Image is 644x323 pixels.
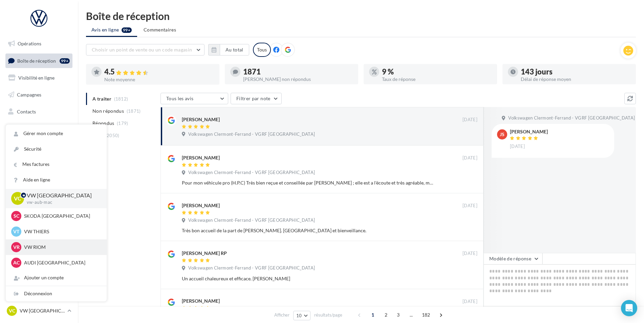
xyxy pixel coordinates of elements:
div: Boîte de réception [86,11,636,21]
span: [DATE] [463,203,477,209]
span: SC [14,213,19,219]
span: VR [13,244,20,251]
span: Choisir un point de vente ou un code magasin [92,47,192,52]
div: [PERSON_NAME] [182,202,220,209]
a: Boîte de réception99+ [4,53,74,68]
div: Déconnexion [6,286,107,301]
div: 4.5 [104,68,214,76]
button: Au total [208,44,249,56]
div: 143 jours [521,68,630,76]
span: Volkswagen Clermont-Ferrand - VGRF [GEOGRAPHIC_DATA] [188,170,315,176]
a: VC VW [GEOGRAPHIC_DATA] [5,304,72,317]
p: VW RIOM [24,244,99,251]
div: Tous [253,43,271,57]
a: Opérations [4,37,74,51]
span: Boîte de réception [17,58,56,63]
div: 9 % [382,68,492,76]
div: 99+ [60,58,70,64]
span: Volkswagen Clermont-Ferrand - VGRF [GEOGRAPHIC_DATA] [188,265,315,271]
span: 3 [393,309,404,320]
a: Gérer mon compte [6,126,107,141]
span: 1 [367,309,378,320]
div: Taux de réponse [382,77,492,82]
span: Contacts [17,108,36,114]
div: [PERSON_NAME] non répondus [243,77,353,82]
div: Pour mon véhicule pro (H.P.C) Très bien reçue et conseillée par [PERSON_NAME] ; elle est a l'écou... [182,179,433,186]
a: Campagnes DataOnDemand [4,177,74,197]
span: Visibilité en ligne [18,75,55,81]
a: Contacts [4,105,74,119]
div: Très bon accueil de la part de [PERSON_NAME]. [GEOGRAPHIC_DATA] et bienveillance. [182,227,433,234]
span: [DATE] [510,144,525,150]
p: vw-aub-mac [27,199,96,206]
button: Tous les avis [160,93,228,104]
span: 2 [381,309,391,320]
p: VW [GEOGRAPHIC_DATA] [20,307,65,314]
span: [DATE] [463,117,477,123]
a: Calendrier [4,138,74,152]
span: Non répondus [92,108,124,114]
div: Un accueil chaleureux et efficace. [PERSON_NAME] [182,275,433,282]
span: Volkswagen Clermont-Ferrand - VGRF [GEOGRAPHIC_DATA] [188,217,315,223]
span: 182 [419,309,433,320]
button: Modèle de réponse [484,253,542,264]
p: AUDI [GEOGRAPHIC_DATA] [24,259,99,266]
span: Répondus [92,120,114,127]
span: [DATE] [463,299,477,305]
div: Note moyenne [104,77,214,82]
button: Au total [220,44,249,56]
span: Afficher [274,312,289,318]
div: 1871 [243,68,353,76]
a: Mes factures [6,157,107,172]
div: [PERSON_NAME] [182,154,220,161]
span: Tous les avis [166,95,194,101]
div: [PERSON_NAME] RP [182,250,227,257]
span: Volkswagen Clermont-Ferrand - VGRF [GEOGRAPHIC_DATA] [188,131,315,137]
span: Volkswagen Clermont-Ferrand - VGRF [GEOGRAPHIC_DATA] [508,115,635,121]
button: 10 [293,311,310,320]
a: Aide en ligne [6,172,107,188]
span: (2050) [105,133,120,138]
span: [DATE] [463,251,477,257]
div: [PERSON_NAME] [510,129,548,134]
a: Médiathèque [4,121,74,135]
span: (179) [117,121,128,126]
p: VW THIERS [24,228,99,235]
span: [DATE] [463,155,477,161]
div: Open Intercom Messenger [621,300,637,316]
p: VW [GEOGRAPHIC_DATA] [27,192,96,199]
span: 10 [296,313,302,318]
span: Commentaires [144,26,176,33]
div: [PERSON_NAME] [182,298,220,304]
div: [PERSON_NAME] [182,116,220,123]
span: (1871) [127,108,141,114]
span: résultats/page [314,312,342,318]
span: ... [406,309,417,320]
span: JS [500,131,505,138]
span: Campagnes [17,92,41,98]
button: Filtrer par note [231,93,282,104]
span: Opérations [18,41,41,46]
div: Délai de réponse moyen [521,77,630,82]
span: AC [13,259,20,266]
a: Campagnes [4,88,74,102]
button: Choisir un point de vente ou un code magasin [86,44,205,56]
div: Ajouter un compte [6,270,107,285]
a: Visibilité en ligne [4,71,74,85]
a: PLV et print personnalisable [4,155,74,175]
span: VC [9,307,15,314]
a: Sécurité [6,142,107,157]
span: VT [13,228,19,235]
p: SKODA [GEOGRAPHIC_DATA] [24,213,99,219]
span: VC [14,195,21,202]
